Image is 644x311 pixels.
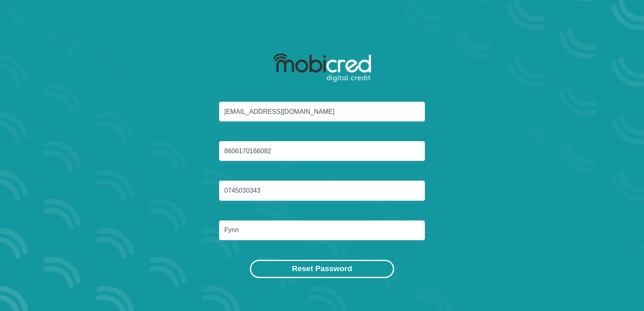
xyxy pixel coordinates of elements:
input: Surname [219,220,425,240]
img: mobicred logo [273,54,371,82]
input: Email [219,102,425,122]
input: Cellphone Number [219,181,425,200]
input: ID Number [219,141,425,161]
button: Reset Password [250,260,394,278]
